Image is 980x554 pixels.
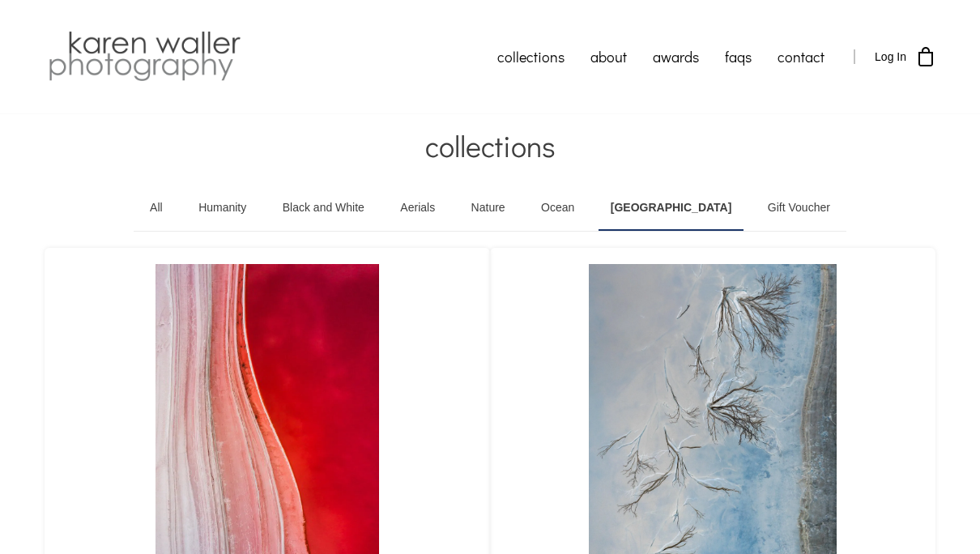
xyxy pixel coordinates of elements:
a: contact [765,36,837,77]
a: about [577,36,640,77]
a: collections [484,36,577,77]
a: awards [640,36,712,77]
a: Black and White [271,185,377,231]
a: Humanity [186,185,258,231]
span: collections [425,126,556,165]
a: faqs [712,36,765,77]
a: All [138,185,175,231]
a: Nature [459,185,518,231]
a: Aerials [388,185,447,231]
img: Karen Waller Photography [45,28,245,85]
a: Gift Voucher [756,185,842,231]
a: [GEOGRAPHIC_DATA] [599,185,744,231]
a: Ocean [529,185,586,231]
span: Log In [875,50,906,63]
